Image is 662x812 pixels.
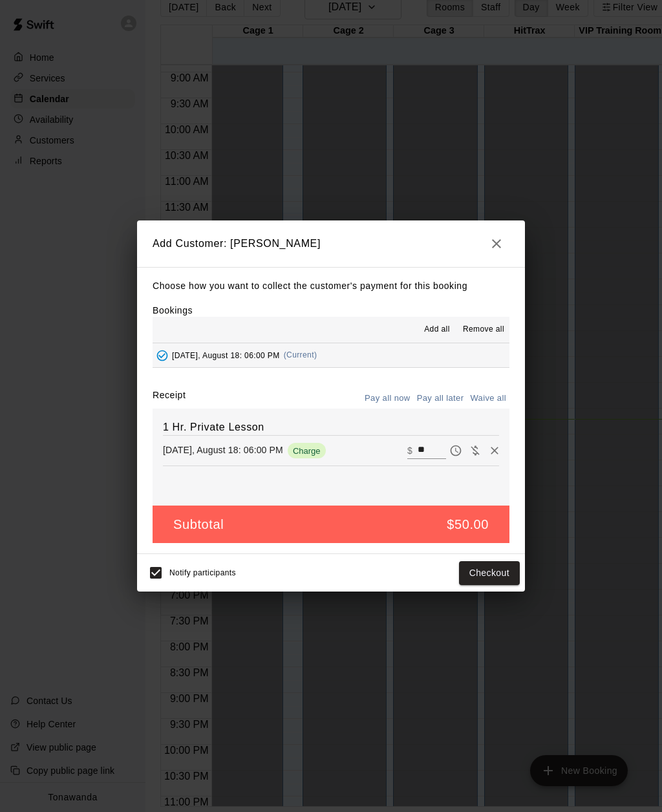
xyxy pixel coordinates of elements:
h2: Add Customer: [PERSON_NAME] [137,220,525,267]
p: Choose how you want to collect the customer's payment for this booking [153,278,509,294]
h6: 1 Hr. Private Lesson [163,419,499,436]
label: Receipt [153,389,186,409]
label: Bookings [153,305,193,315]
span: Notify participants [169,569,236,578]
span: Remove all [463,323,504,336]
p: $ [407,444,412,457]
button: Added - Collect Payment [153,346,172,365]
button: Remove [485,441,504,460]
button: Checkout [459,561,520,585]
span: Add all [424,323,450,336]
h5: $50.00 [447,516,489,533]
span: (Current) [284,350,317,359]
button: Pay all later [414,389,467,409]
button: Pay all now [361,389,414,409]
span: Waive payment [465,444,485,455]
p: [DATE], August 18: 06:00 PM [163,443,283,456]
button: Add all [416,319,458,340]
button: Waive all [467,389,509,409]
span: [DATE], August 18: 06:00 PM [172,350,280,359]
button: Added - Collect Payment[DATE], August 18: 06:00 PM(Current) [153,343,509,367]
button: Remove all [458,319,509,340]
span: Charge [288,446,326,456]
h5: Subtotal [173,516,224,533]
span: Pay later [446,444,465,455]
